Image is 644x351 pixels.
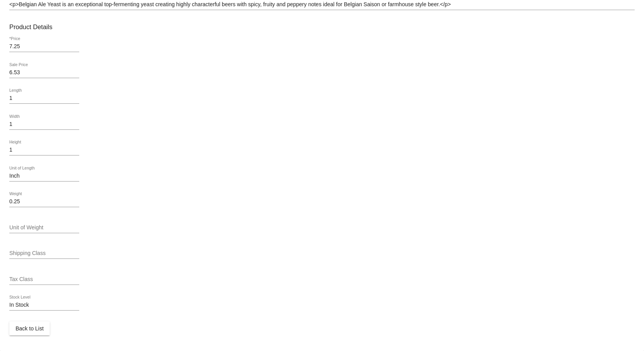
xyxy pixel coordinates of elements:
[9,321,50,335] button: Back to List
[9,173,79,179] input: Unit of Length
[9,95,79,101] input: Length
[9,23,635,31] h3: Product Details
[9,225,79,231] input: Unit of Weight
[9,121,79,127] input: Width
[9,147,79,153] input: Height
[9,2,635,8] input: Description
[16,325,44,332] span: Back to List
[9,250,79,257] input: Shipping Class
[9,44,79,50] input: *Price
[9,276,79,283] input: Tax Class
[9,199,79,205] input: Weight
[9,70,79,76] input: Sale Price
[9,302,79,308] input: Stock Level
